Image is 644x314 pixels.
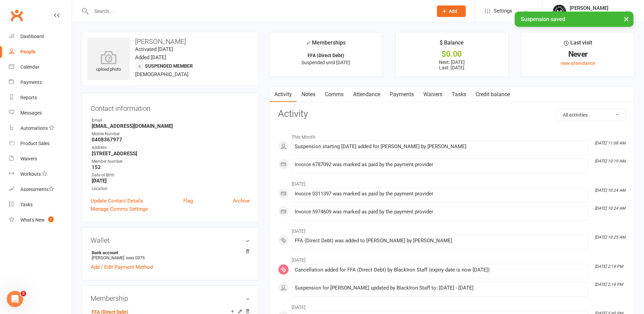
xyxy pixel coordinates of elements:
h3: Membership [91,295,250,302]
a: Calendar [9,59,72,75]
a: People [9,44,72,59]
a: Assessments [9,182,72,197]
div: Reports [20,95,37,100]
a: Payments [9,75,72,90]
a: Waivers [9,151,72,167]
h3: Activity [278,109,626,119]
span: 1 [48,216,54,222]
i: [DATE] 10:24 AM [595,188,625,193]
a: Tasks [447,87,471,102]
div: Waivers [20,156,37,161]
a: Automations [9,121,72,136]
strong: [EMAIL_ADDRESS][DOMAIN_NAME] [92,123,250,129]
div: Invoice 0311397 was marked as paid by the payment provider [295,191,585,197]
i: [DATE] 10:25 AM [595,235,625,240]
div: Product Sales [20,141,50,146]
div: Automations [20,125,48,131]
div: [PERSON_NAME] [570,5,608,11]
span: [DEMOGRAPHIC_DATA] [135,71,188,77]
i: [DATE] 2:18 PM [595,282,623,287]
div: Workouts [20,171,41,177]
button: × [620,12,632,26]
div: Last visit [564,38,592,51]
div: Date of Birth [92,172,250,178]
div: $0.00 [402,51,502,58]
div: Payments [20,80,42,85]
div: Dashboard [20,34,44,39]
iframe: Intercom live chat [7,291,23,307]
a: Payments [385,87,419,102]
h3: Contact information [91,102,250,112]
div: Email [92,117,250,124]
time: Activated [DATE] [135,46,173,52]
i: [DATE] 2:18 PM [595,264,623,269]
div: Tasks [20,202,33,207]
div: Suspension for [PERSON_NAME] updated by BlackIron Staff to: [DATE] - [DATE] [295,285,585,291]
a: view attendance [560,60,595,66]
div: $ Balance [440,38,464,51]
div: Memberships [306,38,346,51]
div: FFA (Direct Debt) was added to [PERSON_NAME] by [PERSON_NAME] [295,238,585,244]
img: thumb_image1623296242.png [553,4,566,18]
div: Black Iron Gym [570,11,608,17]
a: Manage Comms Settings [91,205,148,213]
a: Add / Edit Payment Method [91,263,153,271]
i: ✓ [306,40,310,46]
a: Workouts [9,167,72,182]
div: Calendar [20,64,39,70]
button: Add [437,5,466,17]
a: Credit balance [471,87,515,102]
a: Comms [320,87,348,102]
div: Invoice 6787092 was marked as paid by the payment provider [295,162,585,168]
div: Never [528,51,628,58]
strong: Bank account [92,250,246,255]
li: [DATE] [278,300,626,311]
span: Settings [494,3,512,19]
span: xxxx 0375 [126,255,145,260]
div: Messages [20,110,42,116]
a: Clubworx [8,7,25,24]
a: Tasks [9,197,72,212]
div: Suspension saved [515,12,633,27]
div: Assessments [20,187,54,192]
a: Messages [9,105,72,121]
a: Flag [183,197,193,205]
div: People [20,49,36,54]
p: Next: [DATE] Last: [DATE] [402,59,502,70]
input: Search... [89,6,428,16]
a: Notes [297,87,320,102]
span: Add [449,8,457,14]
strong: 0408367977 [92,137,250,143]
i: [DATE] 10:19 AM [595,159,625,163]
div: What's New [20,217,45,223]
a: Waivers [419,87,447,102]
a: Reports [9,90,72,105]
div: Suspension starting [DATE] added for [PERSON_NAME] by [PERSON_NAME] [295,144,585,150]
li: [PERSON_NAME] [91,249,250,261]
div: Mobile Number [92,131,250,137]
div: Location [92,186,250,192]
strong: [DATE] [92,178,250,184]
i: [DATE] 11:08 AM [595,141,625,145]
li: This Month [278,130,626,141]
strong: FFA (Direct Debt) [308,53,344,58]
span: 2 [21,291,26,296]
li: [DATE] [278,177,626,188]
a: Archive [233,197,250,205]
span: Suspended member [145,63,193,69]
li: [DATE] [278,224,626,235]
a: Activity [270,87,297,102]
div: Member Number [92,158,250,165]
div: upload photo [87,51,130,73]
a: Product Sales [9,136,72,151]
span: Suspended until [DATE] [301,60,350,65]
a: Dashboard [9,29,72,44]
i: [DATE] 10:24 AM [595,206,625,211]
strong: 152 [92,164,250,170]
time: Added [DATE] [135,54,166,60]
a: Attendance [348,87,385,102]
div: Invoice 5974609 was marked as paid by the payment provider [295,209,585,215]
li: [DATE] [278,253,626,264]
h3: [PERSON_NAME] [87,38,253,45]
strong: [STREET_ADDRESS] [92,151,250,157]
